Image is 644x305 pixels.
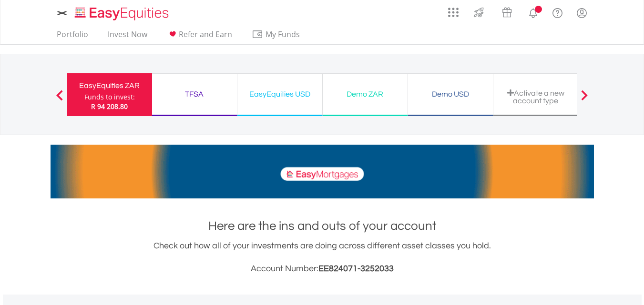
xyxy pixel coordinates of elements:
img: vouchers-v2.svg [499,5,515,20]
a: Vouchers [493,2,521,20]
h1: Here are the ins and outs of your account [51,217,594,235]
a: AppsGrid [442,2,465,18]
span: My Funds [252,28,314,40]
div: Demo USD [414,88,487,101]
a: Invest Now [104,30,151,44]
a: FAQ's and Support [545,2,570,21]
div: TFSA [158,88,231,101]
div: Check out how all of your investments are doing across different asset classes you hold. [51,239,594,275]
div: EasyEquities ZAR [73,79,146,92]
img: EasyMortage Promotion Banner [51,145,594,198]
div: Funds to invest: [84,92,135,102]
span: EE824071-3252033 [318,264,394,273]
a: Portfolio [53,30,92,44]
img: EasyEquities_Logo.png [73,6,173,21]
span: Refer and Earn [179,29,232,39]
div: EasyEquities USD [243,88,317,101]
a: Notifications [521,2,545,21]
img: thrive-v2.svg [471,5,487,20]
a: My Profile [570,2,594,23]
h3: Account Number: [51,262,594,275]
a: Refer and Earn [163,30,236,44]
div: Demo ZAR [328,88,402,101]
a: Home page [71,2,173,21]
div: Activate a new account type [499,89,572,105]
span: R 94 208.80 [91,102,128,111]
img: grid-menu-icon.svg [448,7,459,18]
